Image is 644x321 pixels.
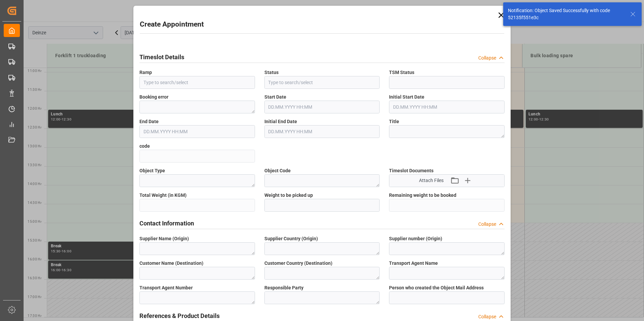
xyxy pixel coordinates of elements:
[478,55,496,62] div: Collapse
[389,69,414,76] span: TSM Status
[139,260,203,267] span: Customer Name (Destination)
[139,284,193,291] span: Transport Agent Number
[264,125,380,138] input: DD.MM.YYYY HH:MM
[139,125,255,138] input: DD.MM.YYYY HH:MM
[139,76,255,89] input: Type to search/select
[139,192,187,199] span: Total Weight (in KGM)
[389,118,399,125] span: Title
[139,219,194,228] h2: Contact Information
[389,167,433,174] span: Timeslot Documents
[389,94,424,101] span: Initial Start Date
[139,118,159,125] span: End Date
[139,143,150,150] span: code
[389,260,438,267] span: Transport Agent Name
[139,311,220,320] h2: References & Product Details
[508,7,624,21] div: Notification: Object Saved Successfully with code 52135f551e3c
[139,69,152,76] span: Ramp
[139,167,165,174] span: Object Type
[478,221,496,228] div: Collapse
[264,69,279,76] span: Status
[264,94,286,101] span: Start Date
[139,235,189,242] span: Supplier Name (Origin)
[389,235,442,242] span: Supplier number (Origin)
[264,260,332,267] span: Customer Country (Destination)
[264,167,291,174] span: Object Code
[140,19,204,30] h2: Create Appointment
[264,76,380,89] input: Type to search/select
[264,284,303,291] span: Responsible Party
[264,101,380,113] input: DD.MM.YYYY HH:MM
[264,118,297,125] span: Initial End Date
[264,192,313,199] span: Weight to be picked up
[478,313,496,320] div: Collapse
[139,94,168,101] span: Booking error
[264,235,318,242] span: Supplier Country (Origin)
[389,101,505,113] input: DD.MM.YYYY HH:MM
[389,192,456,199] span: Remaining weight to be booked
[419,177,444,184] span: Attach Files
[139,52,184,62] h2: Timeslot Details
[389,284,484,291] span: Person who created the Object Mail Address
